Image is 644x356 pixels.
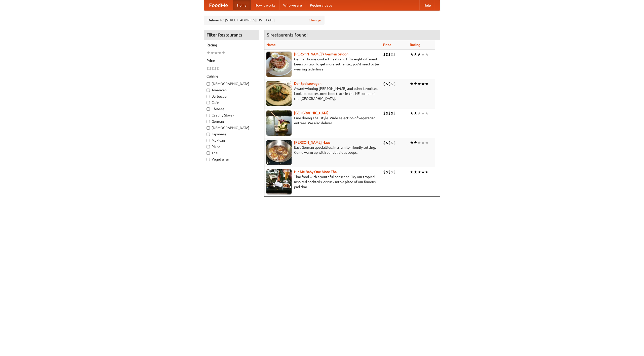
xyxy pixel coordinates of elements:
li: $ [388,81,391,87]
input: [DEMOGRAPHIC_DATA] [207,82,210,86]
img: esthers.jpg [266,52,292,77]
li: ★ [414,140,417,145]
li: $ [214,66,217,71]
a: Rating [410,43,420,47]
li: ★ [417,169,421,175]
p: Thai food with a youthful bar scene. Try our tropical inspired cocktails, or tuck into a plate of... [266,174,379,189]
b: [PERSON_NAME]'s German Saloon [294,52,348,56]
a: Hit Me Baby One More Thai [294,170,338,174]
li: ★ [414,169,417,175]
div: Deliver to: [STREET_ADDRESS][US_STATE] [204,16,325,25]
li: $ [393,52,396,57]
li: $ [386,52,388,57]
a: Help [419,0,435,10]
li: $ [209,66,212,71]
input: Thai [207,151,210,155]
li: ★ [410,81,414,87]
li: $ [386,169,388,175]
li: ★ [425,169,429,175]
li: $ [388,110,391,116]
li: $ [383,81,386,87]
a: Name [266,43,276,47]
h4: Filter Restaurants [204,30,259,40]
li: $ [383,140,386,145]
li: $ [393,140,396,145]
input: Barbecue [207,95,210,98]
li: ★ [210,50,214,56]
label: Thai [207,150,256,155]
li: $ [393,81,396,87]
li: ★ [410,52,414,57]
li: $ [393,169,396,175]
li: ★ [207,50,210,56]
li: ★ [421,140,425,145]
li: ★ [214,50,218,56]
label: [DEMOGRAPHIC_DATA] [207,81,256,86]
a: [PERSON_NAME] Haus [294,140,330,144]
label: German [207,119,256,124]
label: Czech / Slovak [207,113,256,118]
img: satay.jpg [266,110,292,136]
input: German [207,120,210,123]
img: kohlhaus.jpg [266,140,292,165]
a: Home [233,0,251,10]
li: $ [391,169,393,175]
a: Change [309,18,321,23]
a: How it works [251,0,279,10]
li: ★ [421,169,425,175]
b: Der Speisewagen [294,82,321,86]
li: $ [391,52,393,57]
li: $ [383,52,386,57]
li: $ [393,110,396,116]
li: ★ [410,110,414,116]
li: ★ [410,140,414,145]
input: Czech / Slovak [207,114,210,117]
input: Mexican [207,139,210,142]
label: American [207,88,256,93]
input: Pizza [207,145,210,148]
input: American [207,89,210,92]
li: ★ [417,52,421,57]
h5: Rating [207,43,256,48]
input: Chinese [207,107,210,111]
li: ★ [414,52,417,57]
li: $ [383,110,386,116]
li: $ [391,140,393,145]
li: $ [217,66,219,71]
li: ★ [417,140,421,145]
p: East German specialties, in a family-friendly setting. Come warm up with our delicious soups. [266,145,379,155]
img: babythai.jpg [266,169,292,194]
label: Cafe [207,100,256,105]
li: ★ [425,81,429,87]
li: $ [388,140,391,145]
li: $ [388,169,391,175]
li: $ [207,66,209,71]
input: Cafe [207,101,210,104]
li: ★ [410,169,414,175]
li: $ [391,110,393,116]
label: Chinese [207,106,256,111]
label: Japanese [207,132,256,137]
input: Japanese [207,133,210,136]
li: $ [386,140,388,145]
input: [DEMOGRAPHIC_DATA] [207,126,210,130]
li: ★ [421,110,425,116]
li: ★ [414,81,417,87]
label: Barbecue [207,94,256,99]
li: $ [383,169,386,175]
h5: Cuisine [207,74,256,79]
label: Vegetarian [207,157,256,162]
li: $ [391,81,393,87]
ng-pluralize: 5 restaurants found! [267,32,308,37]
input: Vegetarian [207,158,210,161]
li: ★ [425,110,429,116]
img: speisewagen.jpg [266,81,292,106]
li: $ [386,81,388,87]
label: Mexican [207,138,256,143]
p: Fine dining Thai-style. Wide selection of vegetarian entrées. We also deliver. [266,115,379,126]
li: ★ [222,50,225,56]
a: Who we are [279,0,306,10]
li: ★ [421,81,425,87]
